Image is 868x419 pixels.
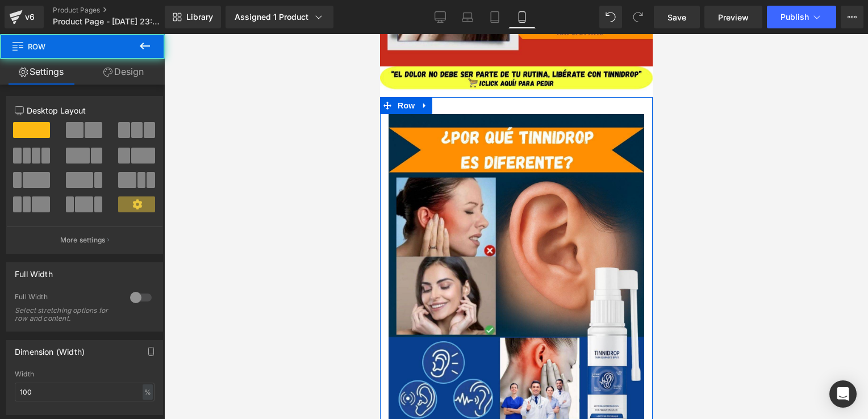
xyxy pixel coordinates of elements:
[15,341,85,357] div: Dimension (Width)
[82,59,165,85] a: Design
[781,12,809,22] span: Publish
[15,104,155,116] p: Desktop Layout
[7,227,162,253] button: More settings
[767,6,836,28] button: Publish
[23,10,37,24] div: v6
[165,6,221,28] a: New Library
[15,307,117,322] div: Select stretching options for row and content.
[15,383,155,401] input: auto
[15,63,37,80] span: Row
[481,6,508,28] a: Tablet
[15,263,53,279] div: Full Width
[5,6,44,28] a: v6
[186,12,213,22] span: Library
[841,6,863,28] button: More
[60,235,106,245] p: More settings
[718,11,749,23] span: Preview
[454,6,481,28] a: Laptop
[427,6,454,28] a: Desktop
[829,380,857,408] div: Open Intercom Messenger
[53,17,162,26] span: Product Page - [DATE] 23:05:19
[37,63,52,80] a: Expand / Collapse
[15,292,119,304] div: Full Width
[508,6,536,28] a: Mobile
[704,6,762,28] a: Preview
[143,384,153,400] div: %
[15,370,155,378] div: Width
[599,6,622,28] button: Undo
[235,11,324,23] div: Assigned 1 Product
[627,6,649,28] button: Redo
[667,11,686,23] span: Save
[11,34,125,59] span: Row
[53,6,183,15] a: Product Pages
